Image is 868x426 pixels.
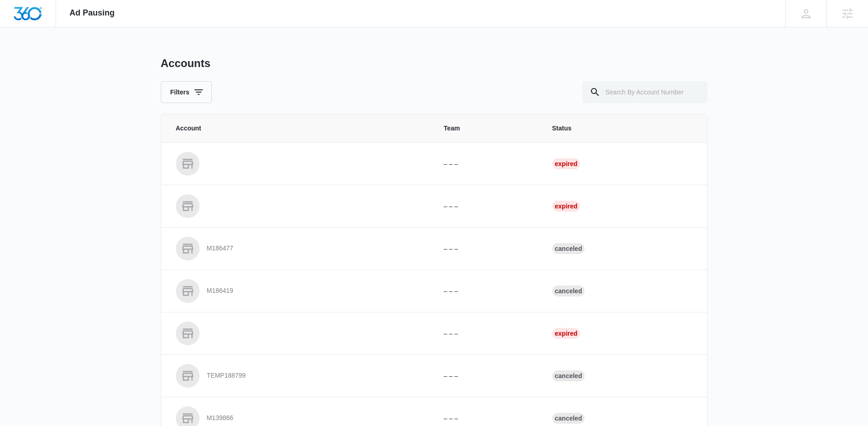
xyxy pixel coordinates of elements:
p: – – – [444,286,530,296]
p: M186419 [207,286,233,296]
p: M186477 [207,244,233,253]
p: – – – [444,414,530,423]
p: – – – [444,159,530,169]
h1: Accounts [161,57,211,70]
span: Team [444,124,530,133]
a: M186477 [176,237,422,260]
div: Canceled [552,413,585,424]
a: M186419 [176,279,422,303]
a: TEMP188799 [176,364,422,388]
div: Expired [552,328,580,339]
div: Canceled [552,243,585,254]
p: – – – [444,202,530,211]
span: Account [176,124,422,133]
p: – – – [444,244,530,254]
div: Canceled [552,286,585,296]
div: Canceled [552,370,585,381]
span: Ad Pausing [70,8,115,18]
p: – – – [444,329,530,338]
span: Status [552,124,693,133]
p: TEMP188799 [207,371,246,380]
div: Expired [552,158,580,169]
input: Search By Account Number [582,81,708,103]
button: Filters [161,81,212,103]
p: – – – [444,371,530,381]
p: M139866 [207,414,233,423]
div: Expired [552,201,580,212]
